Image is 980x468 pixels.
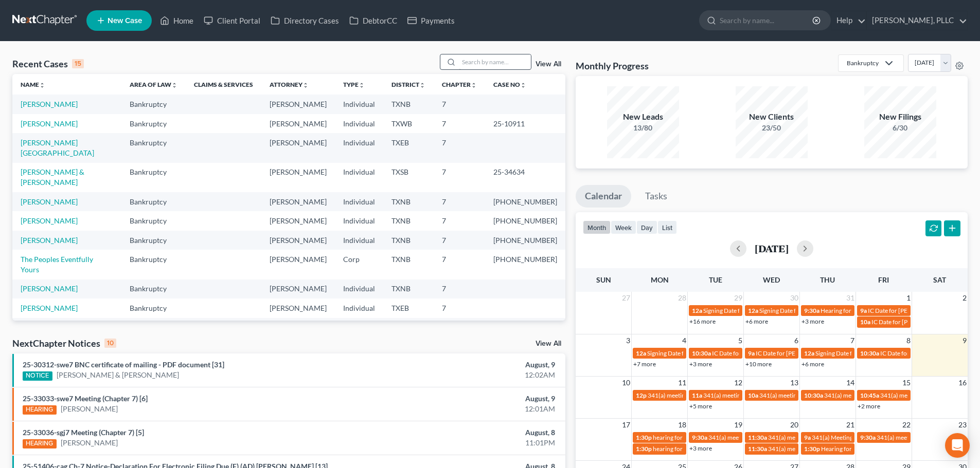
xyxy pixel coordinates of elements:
td: 7 [434,250,485,279]
div: 10 [104,339,116,348]
span: 341(a) meeting for [PERSON_NAME] [708,434,808,441]
h2: [DATE] [755,243,789,254]
span: Fri [878,275,889,284]
span: New Case [108,17,142,25]
a: Payments [402,11,460,30]
a: DebtorCC [344,11,402,30]
a: Attorneyunfold_more [270,81,309,88]
td: TXEB [383,298,434,317]
span: 341(a) meeting for [PERSON_NAME] & Chelsea Glass [PERSON_NAME] [648,391,839,399]
th: Claims & Services [186,74,261,95]
td: [PERSON_NAME] [261,163,335,192]
span: IC Date for [PERSON_NAME] [880,349,959,357]
span: Thu [820,275,835,284]
div: 13/80 [607,123,679,133]
td: [PERSON_NAME] [261,133,335,162]
span: 10a [860,318,870,326]
td: [PERSON_NAME] [261,298,335,317]
span: 10:30a [692,349,711,357]
span: 12a [804,349,814,357]
span: 1:30p [636,434,652,441]
a: +3 more [801,317,824,325]
td: Individual [335,133,383,162]
i: unfold_more [171,82,177,88]
div: 15 [72,59,84,68]
span: hearing for [653,434,683,441]
td: Bankruptcy [121,163,186,192]
span: IC Date for [PERSON_NAME] [868,307,947,314]
a: Nameunfold_more [21,81,45,88]
td: Bankruptcy [121,95,186,114]
a: +10 more [745,360,772,368]
td: 7 [434,231,485,250]
td: Bankruptcy [121,211,186,230]
span: Signing Date for [PERSON_NAME], Tereyana [647,349,767,357]
span: 12a [748,307,758,314]
a: [PERSON_NAME] [21,100,78,108]
td: [PERSON_NAME] [261,192,335,211]
td: [PERSON_NAME] [261,231,335,250]
a: [PERSON_NAME] [21,304,78,312]
a: [PERSON_NAME] & [PERSON_NAME] [57,370,179,380]
div: HEARING [23,439,57,448]
a: [PERSON_NAME] [61,404,118,414]
span: Sun [596,275,611,284]
div: New Leads [607,111,679,123]
span: 9:30a [692,434,707,441]
a: 25-33036-sgj7 Meeting (Chapter 7) [5] [23,428,144,437]
div: New Clients [736,111,808,123]
span: 15 [901,377,912,389]
td: [PERSON_NAME] [261,279,335,298]
a: +3 more [689,444,712,452]
button: list [657,220,677,234]
td: Bankruptcy [121,318,186,337]
td: 7 [434,211,485,230]
span: 2 [961,292,968,304]
span: 10:30a [860,349,879,357]
i: unfold_more [302,82,309,88]
td: TXNB [383,250,434,279]
a: Home [155,11,199,30]
span: 9 [961,334,968,347]
td: 7 [434,298,485,317]
span: 14 [845,377,856,389]
span: 10 [621,377,631,389]
span: Sat [933,275,946,284]
span: 13 [789,377,799,389]
div: August, 9 [384,394,555,404]
td: TXWB [383,114,434,133]
td: Individual [335,279,383,298]
span: 11:30a [748,434,767,441]
td: [PERSON_NAME] [261,211,335,230]
button: month [583,220,611,234]
a: Client Portal [199,11,265,30]
span: 1 [905,292,912,304]
span: 1:30p [804,445,820,453]
div: Recent Cases [12,58,84,70]
td: TXNB [383,279,434,298]
td: TXNB [383,318,434,337]
a: [PERSON_NAME] [21,284,78,293]
span: 4 [681,334,687,347]
div: NOTICE [23,371,52,381]
td: Individual [335,318,383,337]
td: Individual [335,231,383,250]
a: +3 more [689,360,712,368]
h3: Monthly Progress [576,60,649,72]
span: Signing Date for [PERSON_NAME][GEOGRAPHIC_DATA] [703,307,858,314]
a: 25-30312-swe7 BNC certificate of mailing - PDF document [31] [23,360,224,369]
div: HEARING [23,405,57,415]
div: NextChapter Notices [12,337,116,349]
td: Corp [335,250,383,279]
span: 341(a) meeting for [PERSON_NAME] [759,391,859,399]
i: unfold_more [520,82,526,88]
td: Bankruptcy [121,192,186,211]
span: IC Date for [PERSON_NAME] [712,349,791,357]
span: 27 [621,292,631,304]
span: 9a [748,349,755,357]
div: 12:01AM [384,404,555,414]
td: [PERSON_NAME] [261,114,335,133]
a: +16 more [689,317,716,325]
td: [PERSON_NAME] [261,250,335,279]
td: [PHONE_NUMBER] [485,231,565,250]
